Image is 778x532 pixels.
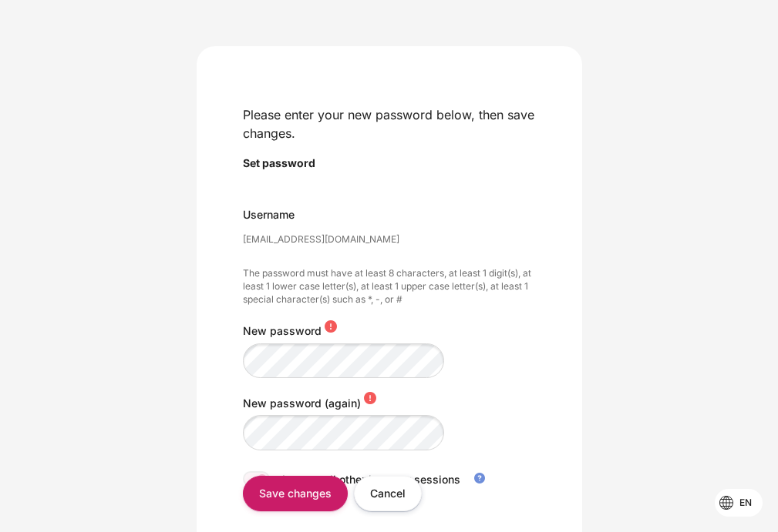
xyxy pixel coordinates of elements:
div: [EMAIL_ADDRESS][DOMAIN_NAME] [243,233,399,246]
span: en [739,496,752,510]
legend: Set password [243,155,536,171]
button: Languages [715,489,763,517]
label: New password [243,324,322,337]
input: Save changes [243,476,348,510]
div: Please enter your new password below, then save changes. [243,93,536,155]
label: Username [243,206,295,223]
i: Required [325,322,337,334]
input: Cancel [354,476,422,510]
label: New password (again) [243,396,361,410]
div: The password must have at least 8 characters, at least 1 digit(s), at least 1 lower case letter(s... [243,267,536,306]
i: Required [364,393,376,406]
